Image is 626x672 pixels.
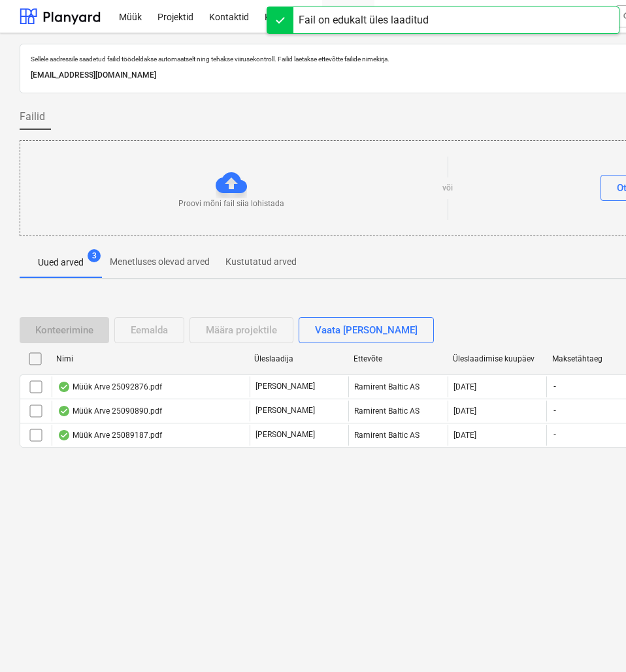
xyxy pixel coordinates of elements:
[442,183,453,194] p: või
[348,425,447,446] div: Ramirent Baltic AS
[38,256,84,269] p: Uued arved
[348,376,447,397] div: Ramirent Baltic AS
[299,317,434,343] button: Vaata [PERSON_NAME]
[56,354,244,363] div: Nimi
[552,405,557,416] span: -
[552,381,557,392] span: -
[315,322,418,339] div: Vaata [PERSON_NAME]
[178,198,284,209] p: Proovi mõni fail siia lohistada
[88,249,101,262] span: 3
[255,405,315,416] p: [PERSON_NAME]
[254,354,343,363] div: Üleslaadija
[225,255,297,269] p: Kustutatud arved
[453,354,542,363] div: Üleslaadimise kuupäev
[299,12,429,28] div: Fail on edukalt üles laaditud
[58,406,71,416] div: Andmed failist loetud
[552,429,557,440] span: -
[110,255,210,269] p: Menetluses olevad arved
[354,354,442,363] div: Ettevõte
[255,381,315,392] p: [PERSON_NAME]
[453,382,476,391] div: [DATE]
[255,429,315,440] p: [PERSON_NAME]
[20,109,45,125] span: Failid
[58,406,162,416] div: Müük Arve 25090890.pdf
[58,430,71,440] div: Andmed failist loetud
[58,382,162,392] div: Müük Arve 25092876.pdf
[58,430,162,440] div: Müük Arve 25089187.pdf
[453,431,476,440] div: [DATE]
[348,401,447,421] div: Ramirent Baltic AS
[453,406,476,416] div: [DATE]
[58,382,71,392] div: Andmed failist loetud
[561,609,626,672] iframe: Chat Widget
